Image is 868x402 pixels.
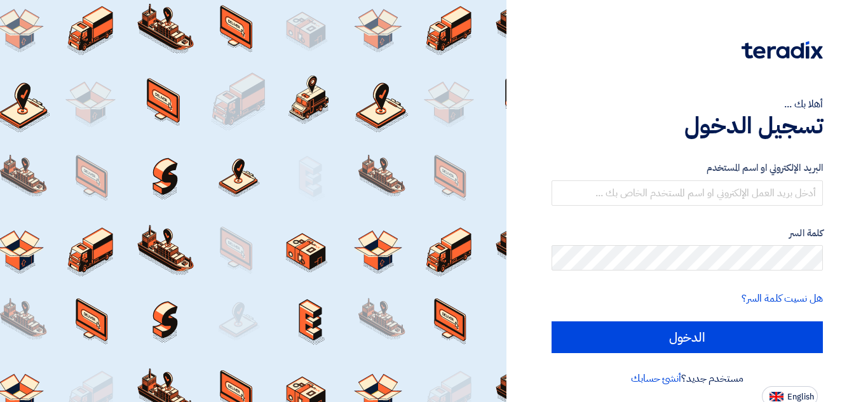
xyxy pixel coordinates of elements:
[552,226,823,241] label: كلمة السر
[787,392,814,401] span: English
[742,291,823,306] a: هل نسيت كلمة السر؟
[552,161,823,175] label: البريد الإلكتروني او اسم المستخدم
[770,392,783,401] img: en-US.png
[552,112,823,140] h1: تسجيل الدخول
[552,180,823,206] input: أدخل بريد العمل الإلكتروني او اسم المستخدم الخاص بك ...
[631,371,681,386] a: أنشئ حسابك
[552,371,823,386] div: مستخدم جديد؟
[742,41,823,59] img: Teradix logo
[552,97,823,112] div: أهلا بك ...
[552,321,823,353] input: الدخول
